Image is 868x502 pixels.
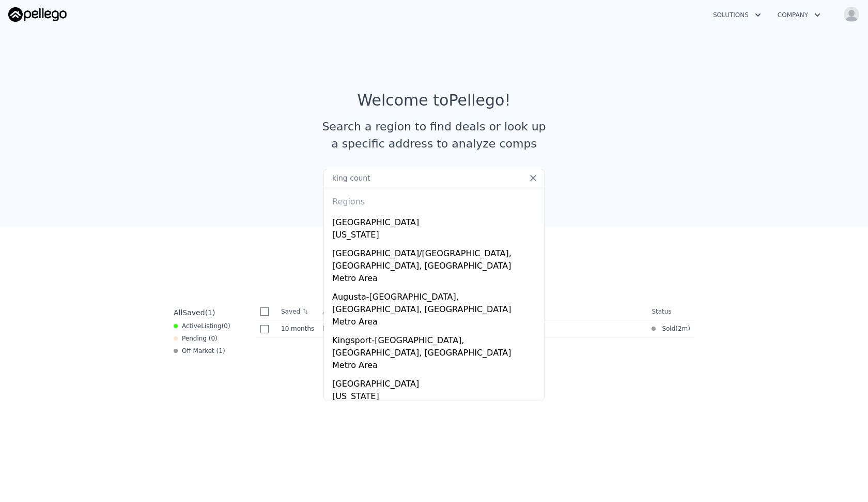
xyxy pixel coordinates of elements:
[332,330,540,359] div: Kingsport-[GEOGRAPHIC_DATA], [GEOGRAPHIC_DATA], [GEOGRAPHIC_DATA]
[328,187,540,212] div: Regions
[332,287,540,316] div: Augusta-[GEOGRAPHIC_DATA], [GEOGRAPHIC_DATA], [GEOGRAPHIC_DATA]
[332,316,540,330] div: Metro Area
[769,6,829,24] button: Company
[182,308,205,317] span: Saved
[332,390,540,405] div: [US_STATE]
[358,91,511,110] div: Welcome to Pellego !
[318,118,550,152] div: Search a region to find deals or look up a specific address to analyze comps
[647,303,694,320] th: Status
[174,307,215,318] div: All ( 1 )
[318,303,647,320] th: Address
[322,325,384,332] span: [STREET_ADDRESS]
[332,243,540,272] div: [GEOGRAPHIC_DATA]/[GEOGRAPHIC_DATA], [GEOGRAPHIC_DATA], [GEOGRAPHIC_DATA]
[332,212,540,229] div: [GEOGRAPHIC_DATA]
[323,169,545,187] input: Search an address or region...
[332,272,540,287] div: Metro Area
[8,7,67,22] img: Pellego
[332,359,540,374] div: Metro Area
[169,260,699,278] div: Saved Properties
[174,334,218,343] div: Pending ( 0 )
[201,322,222,330] span: Listing
[277,303,318,320] th: Saved
[843,6,860,23] img: avatar
[182,322,230,330] span: Active ( 0 )
[678,324,688,333] time: 2025-06-21 18:41
[332,374,540,390] div: [GEOGRAPHIC_DATA]
[688,324,690,333] span: )
[656,324,678,333] span: Sold (
[174,347,225,355] div: Off Market ( 1 )
[332,229,540,243] div: [US_STATE]
[281,324,314,333] time: 2024-11-15 21:29
[705,6,769,24] button: Solutions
